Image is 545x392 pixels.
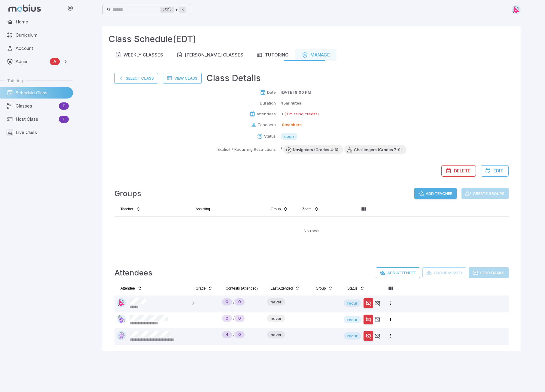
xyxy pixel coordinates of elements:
[160,7,174,13] kbd: Ctrl
[108,32,196,46] h3: Class Schedule (EDT)
[267,299,285,305] span: never
[302,207,312,211] span: Zoom
[257,52,289,58] div: Tutoring
[349,147,406,153] span: Challengers (Grades 7-9)
[344,300,361,306] span: recur
[222,331,262,338] div: /
[386,284,395,293] button: Column visibility
[222,331,232,338] div: Never Played
[117,204,144,214] button: Teacher
[59,116,69,122] span: T
[196,207,210,211] span: Assisting
[376,267,420,278] button: Add Attendee
[359,204,368,214] button: Column visibility
[267,315,285,321] span: never
[344,333,361,339] span: recur
[218,147,276,153] p: Explicit / Recurring Restrictions
[114,187,141,199] h4: Groups
[281,100,301,106] p: 45 minutes
[16,32,69,38] span: Curriculum
[271,286,293,291] span: Last Attended
[235,332,245,338] span: 0
[281,145,406,154] div: /
[267,90,276,96] p: Date
[414,188,457,199] button: Add Teacher
[50,59,60,65] span: A
[281,133,297,139] span: open
[260,100,276,106] p: Duration
[267,204,291,214] button: Group
[16,116,56,123] span: Host Class
[176,52,243,58] div: [PERSON_NAME] Classes
[441,165,476,177] button: Delete
[235,315,245,322] div: New Student
[267,284,303,293] button: Last Attended
[59,103,69,109] span: T
[282,122,302,128] p: 0 teachers
[16,45,69,52] span: Account
[222,315,262,322] div: /
[114,267,152,279] h4: Attendees
[115,52,163,58] div: Weekly Classes
[304,228,319,234] p: No rows
[163,73,202,84] a: View Class
[258,122,276,128] p: Teachers
[344,317,361,323] span: recur
[347,286,358,291] span: Status
[117,298,126,307] img: right-triangle.svg
[312,284,336,293] button: Group
[226,286,258,291] span: Contests (Attended)
[235,331,245,338] div: New Student
[222,315,232,322] div: Never Played
[222,284,261,293] button: Contests (Attended)
[192,298,217,310] p: 3
[120,286,135,291] span: Attendee
[235,298,245,305] div: New Student
[257,111,276,117] p: Attendees
[481,165,509,177] button: Edit
[114,73,158,84] button: Select Class
[344,284,368,293] button: Status
[160,6,186,13] div: +
[16,19,69,25] span: Home
[512,5,521,14] img: right-triangle.svg
[222,315,232,321] span: 0
[316,286,326,291] span: Group
[16,103,56,109] span: Classes
[196,286,206,291] span: Grade
[16,58,47,65] span: Admin
[284,111,319,117] p: (3 missing credits)
[281,90,311,96] p: [DATE] 8:00 PM
[7,78,23,83] span: Tutoring
[235,299,245,305] span: 0
[222,332,232,338] span: 4
[117,331,126,340] img: diamond.svg
[222,298,262,305] div: /
[192,284,216,293] button: Grade
[264,133,276,139] p: Status
[267,332,285,338] span: never
[117,284,146,293] button: Attendee
[299,204,322,214] button: Zoom
[288,147,343,153] span: Navigators (Grades 4-6)
[222,298,232,305] div: Never Played
[235,315,245,321] span: 0
[271,207,281,211] span: Group
[16,129,69,136] span: Live Class
[179,7,186,13] kbd: k
[206,71,261,85] h3: Class Details
[120,207,133,211] span: Teacher
[281,111,283,117] p: 3
[117,315,126,324] img: pentagon.svg
[222,299,232,305] span: 0
[16,90,69,96] span: Schedule Class
[192,204,214,214] button: Assisting
[302,52,330,58] div: Manage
